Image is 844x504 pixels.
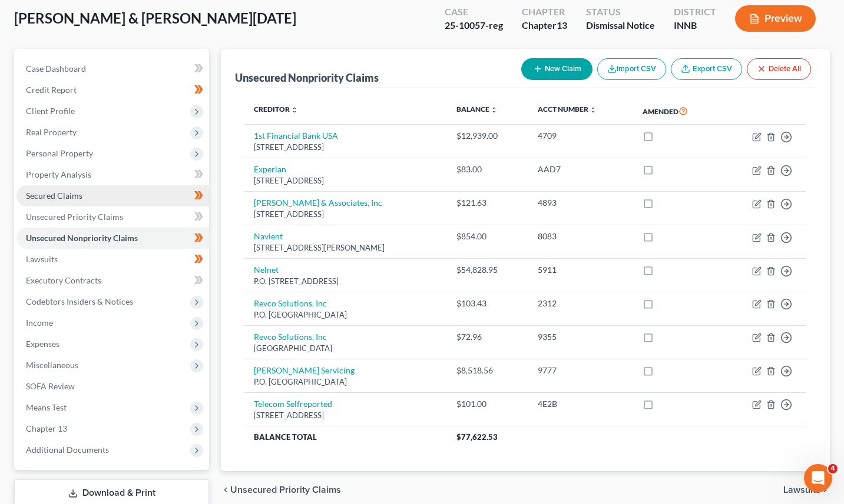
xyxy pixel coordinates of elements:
[26,127,77,137] span: Real Property
[491,106,498,114] i: unfold_more
[456,365,519,376] div: $8,518.56
[26,254,58,264] span: Lawsuits
[521,58,593,80] button: New Claim
[254,105,298,114] a: Creditor unfold_more
[254,198,382,208] a: [PERSON_NAME] & Associates, Inc
[804,464,832,492] iframe: Intercom live chat
[674,19,716,32] div: INNB
[254,410,438,421] div: [STREET_ADDRESS]
[254,231,283,241] a: Navient
[828,464,838,473] span: 4
[456,197,519,209] div: $121.63
[586,5,655,19] div: Status
[456,331,519,343] div: $72.96
[254,309,438,321] div: P.O. [GEOGRAPHIC_DATA]
[597,58,666,80] button: Import CSV
[445,5,503,19] div: Case
[254,175,438,186] div: [STREET_ADDRESS]
[254,142,438,153] div: [STREET_ADDRESS]
[26,212,123,222] span: Unsecured Priority Claims
[254,209,438,220] div: [STREET_ADDRESS]
[244,426,447,448] th: Balance Total
[590,106,597,114] i: unfold_more
[16,58,209,79] a: Case Dashboard
[16,79,209,101] a: Credit Report
[633,98,720,125] th: Amended
[538,163,624,175] div: AAD7
[538,130,624,142] div: 4709
[221,485,341,495] button: chevron_left Unsecured Priority Claims
[538,398,624,410] div: 4E2B
[254,265,279,275] a: Nelnet
[16,228,209,249] a: Unsecured Nonpriority Claims
[16,164,209,185] a: Property Analysis
[16,185,209,206] a: Secured Claims
[522,5,567,19] div: Chapter
[26,402,67,412] span: Means Test
[522,19,567,32] div: Chapter
[26,296,133,306] span: Codebtors Insiders & Notices
[783,485,830,495] button: Lawsuits chevron_right
[26,423,67,433] span: Chapter 13
[26,339,59,349] span: Expenses
[26,191,82,201] span: Secured Claims
[235,71,379,85] div: Unsecured Nonpriority Claims
[538,298,624,309] div: 2312
[16,206,209,228] a: Unsecured Priority Claims
[671,58,742,80] a: Export CSV
[254,332,327,342] a: Revco Solutions, Inc
[26,445,109,455] span: Additional Documents
[26,360,78,370] span: Miscellaneous
[26,381,75,391] span: SOFA Review
[586,19,655,32] div: Dismissal Notice
[16,249,209,270] a: Lawsuits
[16,376,209,397] a: SOFA Review
[538,264,624,276] div: 5911
[26,64,86,74] span: Case Dashboard
[456,398,519,410] div: $101.00
[456,130,519,142] div: $12,939.00
[538,231,624,242] div: 8083
[254,365,355,375] a: [PERSON_NAME] Servicing
[783,485,820,495] span: Lawsuits
[291,106,298,114] i: unfold_more
[26,233,138,243] span: Unsecured Nonpriority Claims
[254,131,338,141] a: 1st Financial Bank USA
[747,58,811,80] button: Delete All
[254,376,438,388] div: P.O. [GEOGRAPHIC_DATA]
[456,231,519,242] div: $854.00
[456,105,498,114] a: Balance unfold_more
[26,148,93,158] span: Personal Property
[26,275,101,285] span: Executory Contracts
[735,5,816,32] button: Preview
[26,169,91,179] span: Property Analysis
[254,343,438,354] div: [GEOGRAPHIC_DATA]
[538,105,597,114] a: Acct Number unfold_more
[254,298,327,308] a: Revco Solutions, Inc
[538,197,624,209] div: 4893
[456,432,498,442] span: $77,622.53
[14,9,296,26] span: [PERSON_NAME] & [PERSON_NAME][DATE]
[538,365,624,376] div: 9777
[230,485,341,495] span: Unsecured Priority Claims
[26,318,53,328] span: Income
[254,399,332,409] a: Telecom Selfreported
[538,331,624,343] div: 9355
[26,85,77,95] span: Credit Report
[254,242,438,253] div: [STREET_ADDRESS][PERSON_NAME]
[445,19,503,32] div: 25-10057-reg
[557,19,567,31] span: 13
[16,270,209,291] a: Executory Contracts
[26,106,75,116] span: Client Profile
[254,276,438,287] div: P.O. [STREET_ADDRESS]
[221,485,230,495] i: chevron_left
[674,5,716,19] div: District
[456,264,519,276] div: $54,828.95
[456,163,519,175] div: $83.00
[456,298,519,309] div: $103.43
[254,164,286,174] a: Experian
